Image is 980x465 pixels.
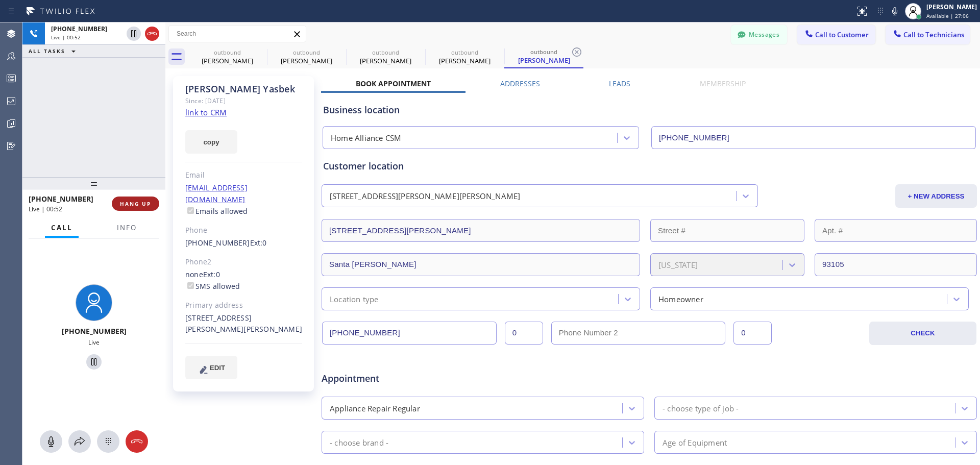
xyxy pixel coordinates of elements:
input: Street # [650,219,804,242]
input: Emails allowed [187,207,194,214]
span: Appointment [322,372,538,385]
span: Available | 27:06 [926,12,969,19]
label: SMS allowed [185,281,240,291]
input: Phone Number [651,126,976,149]
div: Customer location [323,159,975,173]
div: - choose brand - [330,436,388,448]
span: EDIT [210,364,225,372]
span: Live | 00:52 [29,205,62,213]
div: Appliance Repair Regular [330,402,420,414]
div: [PERSON_NAME] [347,56,424,65]
input: Apt. # [815,219,977,242]
button: Info [111,218,143,238]
a: link to CRM [185,107,227,117]
button: copy [185,130,237,154]
div: [STREET_ADDRESS][PERSON_NAME][PERSON_NAME] [330,190,520,202]
label: Book Appointment [356,79,431,88]
div: Sonia Curtis [347,45,424,68]
div: [PERSON_NAME] [505,56,582,65]
input: Search [169,26,306,42]
button: Call to Technicians [886,25,970,44]
div: David Yasbek [505,45,582,67]
span: Live [88,338,100,347]
div: [PERSON_NAME] [268,56,345,65]
a: [PHONE_NUMBER] [185,238,250,248]
div: - choose type of job - [663,402,739,414]
div: David Yasbek [426,45,503,68]
span: [PHONE_NUMBER] [51,25,107,33]
input: City [322,253,640,276]
button: Hold Customer [127,27,141,41]
button: CHECK [869,322,976,345]
div: [PERSON_NAME] [426,56,503,65]
span: Call to Technicians [903,30,964,39]
span: ALL TASKS [29,47,65,55]
div: Home Alliance CSM [331,132,401,144]
button: Hang up [145,27,159,41]
span: Call to Customer [815,30,869,39]
button: Call to Customer [797,25,875,44]
div: outbound [189,48,266,56]
div: Location type [330,293,379,305]
button: Messages [731,25,787,44]
button: ALL TASKS [22,45,86,57]
input: Ext. [505,322,543,345]
span: [PHONE_NUMBER] [62,326,127,336]
input: Phone Number 2 [551,322,726,345]
div: Homeowner [658,293,703,305]
button: + NEW ADDRESS [895,184,977,208]
button: Mute [40,430,62,453]
input: Phone Number [322,322,497,345]
div: outbound [347,48,424,56]
div: Since: [DATE] [185,95,302,107]
input: Ext. 2 [733,322,772,345]
div: Amrita Singh [189,45,266,68]
label: Emails allowed [185,206,248,216]
div: outbound [426,48,503,56]
input: SMS allowed [187,282,194,289]
div: Primary address [185,300,302,311]
div: [PERSON_NAME] [189,56,266,65]
div: Lijun Jiang [268,45,345,68]
button: Open dialpad [97,430,119,453]
div: [STREET_ADDRESS][PERSON_NAME][PERSON_NAME] [185,312,302,336]
div: outbound [505,48,582,56]
button: Hang up [126,430,148,453]
div: outbound [268,48,345,56]
button: Mute [888,4,902,18]
label: Membership [700,79,746,88]
a: [EMAIL_ADDRESS][DOMAIN_NAME] [185,183,248,204]
span: Ext: 0 [203,270,220,279]
button: Open directory [68,430,91,453]
label: Leads [609,79,630,88]
button: HANG UP [112,197,159,211]
span: HANG UP [120,200,151,207]
div: Age of Equipment [663,436,727,448]
div: Phone [185,225,302,236]
span: Ext: 0 [250,238,267,248]
button: Call [45,218,79,238]
div: Email [185,169,302,181]
input: Address [322,219,640,242]
button: Hold Customer [86,354,102,370]
label: Addresses [500,79,540,88]
div: Business location [323,103,975,117]
div: [PERSON_NAME] [926,3,977,11]
div: none [185,269,302,292]
span: [PHONE_NUMBER] [29,194,93,204]
button: EDIT [185,356,237,379]
div: Phone2 [185,256,302,268]
div: [PERSON_NAME] Yasbek [185,83,302,95]
input: ZIP [815,253,977,276]
span: Info [117,223,137,232]
span: Live | 00:52 [51,34,81,41]
span: Call [51,223,72,232]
